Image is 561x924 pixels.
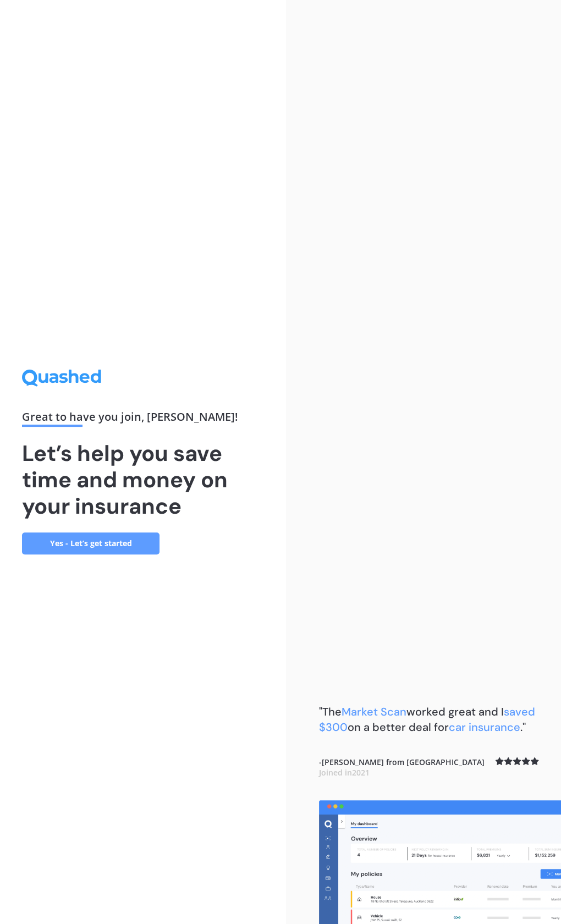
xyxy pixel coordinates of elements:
span: car insurance [449,720,520,734]
b: "The worked great and I on a better deal for ." [319,705,535,734]
h1: Let’s help you save time and money on your insurance [22,440,264,519]
div: Great to have you join , [PERSON_NAME] ! [22,411,264,427]
span: Joined in 2021 [319,767,370,778]
span: Market Scan [342,705,406,719]
img: dashboard.webp [319,800,561,924]
a: Yes - Let’s get started [22,532,159,554]
b: - [PERSON_NAME] from [GEOGRAPHIC_DATA] [319,757,485,778]
span: saved $300 [319,705,535,734]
